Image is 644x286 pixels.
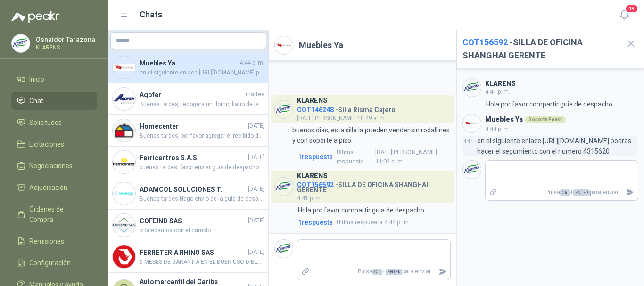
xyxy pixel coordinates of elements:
[485,126,510,132] span: 4:44 p. m.
[140,131,264,140] span: Buenas tardes, por favor agregar el recibido de esta mercancia, ya que almacen general reporta no...
[248,248,264,257] span: [DATE]
[113,182,135,205] img: Company Logo
[622,184,638,201] button: Enviar
[477,136,638,156] p: en el siguiente enlace [URL][DOMAIN_NAME] podras hacer el segumiento con el numero 4315620
[246,90,264,99] span: martes
[485,81,516,86] h3: KLARENS
[435,263,450,280] button: Enviar
[485,89,510,95] span: 4:41 p. m.
[464,139,473,144] span: 4:44
[11,232,97,250] a: Remisiones
[140,100,264,109] span: Buenas tardes, recogera un domiciliario de la empresa [PERSON_NAME] express con una carta de auto...
[297,181,334,188] span: COT156592
[248,185,264,194] span: [DATE]
[29,258,71,268] span: Configuración
[108,210,268,241] a: Company LogoCOFEIND SAS[DATE]procedamos con el cambio
[372,269,382,275] span: Ctrl
[140,58,238,68] h4: Muebles Ya
[29,96,43,106] span: Chat
[297,104,396,113] h4: - Silla Risma Cajero
[11,200,97,229] a: Órdenes de Compra
[275,178,293,196] img: Company Logo
[140,90,244,100] h4: Agofer
[140,121,246,131] h4: Homecenter
[337,218,410,227] span: 4:44 p. m.
[11,254,97,272] a: Configuración
[140,153,246,163] h4: Ferricentros S.A.S.
[573,189,590,196] span: ENTER
[462,37,508,47] span: COT156592
[113,119,135,142] img: Company Logo
[36,45,95,50] p: KLARENS
[11,157,97,175] a: Negociaciones
[11,135,97,153] a: Licitaciones
[11,70,97,88] a: Inicio
[501,184,622,201] p: Pulsa + para enviar
[11,179,97,196] a: Adjudicación
[140,226,264,235] span: procedamos con el cambio
[113,56,135,79] img: Company Logo
[140,184,246,195] h4: ADAMCOL SOLUCIONES T.I
[616,7,633,24] button: 19
[140,68,264,77] span: en el siguiente enlace [URL][DOMAIN_NAME] podras hacer el segumiento con el numero 4315620
[298,217,333,228] span: 1 respuesta
[297,263,314,280] label: Adjuntar archivos
[140,8,162,21] h1: Chats
[296,147,451,167] a: 1respuestaUltima respuesta[DATE][PERSON_NAME] 11:02 a. m.
[462,36,618,63] h2: - SILLA DE OFICINA SHANGHAI GERENTE
[297,173,328,179] h3: KLARENS
[275,100,293,118] img: Company Logo
[113,245,135,268] img: Company Logo
[140,258,264,267] span: 6 MESES DE GARANTIA EN EL BUEN USO D ELA HTA
[140,247,246,258] h4: FERRETERIA RHINO SAS
[29,204,88,225] span: Órdenes de Compra
[108,115,268,147] a: Company LogoHomecenter[DATE]Buenas tardes, por favor agregar el recibido de esta mercancia, ya qu...
[486,99,612,109] p: Hola por favor compartir guia de despacho
[29,236,64,246] span: Remisiones
[275,240,293,258] img: Company Logo
[463,114,481,132] img: Company Logo
[314,263,435,280] p: Pulsa + para enviar
[337,218,382,227] span: Ultima respuesta
[485,117,523,122] h3: Muebles Ya
[486,184,502,201] label: Adjuntar archivos
[463,79,481,97] img: Company Logo
[337,147,449,167] span: [DATE][PERSON_NAME] 11:02 a. m.
[11,92,97,110] a: Chat
[297,98,328,103] h3: KLARENS
[11,11,59,23] img: Logo peakr
[297,106,334,114] span: COT146248
[297,179,451,193] h4: - SILLA DE OFICINA SHANGHAI GERENTE
[29,182,67,193] span: Adjudicación
[275,36,293,54] img: Company Logo
[29,161,73,171] span: Negociaciones
[337,147,373,167] span: Ultima respuesta
[36,36,95,43] p: Osnaider Tarazona
[113,88,135,110] img: Company Logo
[297,115,386,122] span: [DATE][PERSON_NAME] 10:49 a. m.
[296,217,451,228] a: 1respuestaUltima respuesta4:44 p. m.
[11,114,97,131] a: Solicitudes
[239,58,264,67] span: 4:44 p. m.
[108,83,268,115] a: Company LogoAgofermartesBuenas tardes, recogera un domiciliario de la empresa [PERSON_NAME] expre...
[248,216,264,225] span: [DATE]
[113,214,135,237] img: Company Logo
[463,161,481,179] img: Company Logo
[298,152,333,162] span: 1 respuesta
[525,116,566,123] div: Soporte Peakr
[108,147,268,178] a: Company LogoFerricentros S.A.S.[DATE]buenas tardes, favor enviar guia de despacho de esta soldadu...
[12,34,30,52] img: Company Logo
[625,4,638,13] span: 19
[292,125,450,146] p: buenos dias, esta silla la pueden vender sin rodallines y con soporte a piso.
[108,52,268,83] a: Company LogoMuebles Ya4:44 p. m.en el siguiente enlace [URL][DOMAIN_NAME] podras hacer el segumie...
[113,151,135,173] img: Company Logo
[108,178,268,210] a: Company LogoADAMCOL SOLUCIONES T.I[DATE]Buenas tardes Hago envío de la guía de despacho. quedo at...
[29,117,62,128] span: Solicitudes
[140,163,264,172] span: buenas tardes, favor enviar guia de despacho de esta soldadura .
[297,195,322,202] span: 4:41 p. m.
[299,39,343,52] h2: Muebles Ya
[248,153,264,162] span: [DATE]
[298,205,424,215] p: Hola por favor compartir guia de despacho
[29,139,64,149] span: Licitaciones
[386,269,402,275] span: ENTER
